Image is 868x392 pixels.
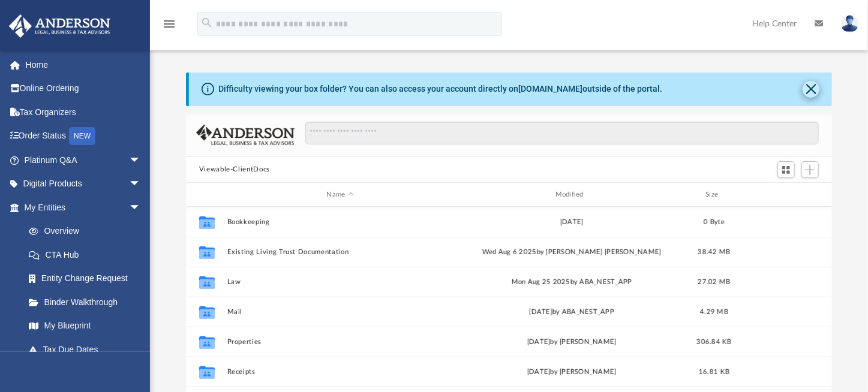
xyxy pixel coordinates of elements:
button: Properties [227,338,453,346]
button: Receipts [227,368,453,376]
a: Digital Productsarrow_drop_down [8,172,159,196]
button: Switch to Grid View [777,161,795,178]
a: Tax Organizers [8,100,159,124]
a: [DOMAIN_NAME] [518,84,582,94]
div: [DATE] by [PERSON_NAME] [458,367,684,378]
div: [DATE] [458,217,684,228]
a: My Entitiesarrow_drop_down [8,195,159,219]
a: CTA Hub [17,243,159,267]
input: Search files and folders [305,122,819,144]
img: Anderson Advisors Platinum Portal [5,14,114,38]
div: [DATE] by ABA_NEST_APP [458,307,684,318]
span: 16.81 KB [699,369,729,375]
a: Binder Walkthrough [17,290,159,314]
div: id [743,189,827,200]
a: Entity Change Request [17,267,159,291]
div: id [191,189,221,200]
div: Name [226,189,453,200]
button: Add [801,161,819,178]
i: search [200,16,214,29]
button: Existing Living Trust Documentation [227,248,453,256]
button: Bookkeeping [227,218,453,226]
a: Overview [17,219,159,243]
span: 27.02 MB [698,279,730,285]
a: My Blueprint [17,314,153,338]
button: Close [803,81,819,98]
button: Mail [227,308,453,316]
a: Online Ordering [8,77,159,101]
a: menu [162,23,176,31]
span: arrow_drop_down [129,195,153,220]
a: Order StatusNEW [8,124,159,149]
span: 4.29 MB [700,309,728,315]
div: NEW [69,127,95,145]
div: Size [690,189,738,200]
a: Home [8,53,159,77]
span: 306.84 KB [696,339,731,345]
div: Wed Aug 6 2025 by [PERSON_NAME] [PERSON_NAME] [458,247,684,258]
a: Platinum Q&Aarrow_drop_down [8,148,159,172]
div: Mon Aug 25 2025 by ABA_NEST_APP [458,277,684,288]
div: Difficulty viewing your box folder? You can also access your account directly on outside of the p... [218,83,662,95]
i: menu [162,17,176,31]
span: 0 Byte [704,219,725,225]
button: Law [227,278,453,286]
img: User Pic [841,15,859,32]
span: 38.42 MB [698,249,730,255]
span: arrow_drop_down [129,148,153,173]
span: arrow_drop_down [129,172,153,197]
button: Viewable-ClientDocs [199,164,270,175]
div: Modified [458,189,685,200]
a: Tax Due Dates [17,337,159,361]
div: [DATE] by [PERSON_NAME] [458,337,684,348]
